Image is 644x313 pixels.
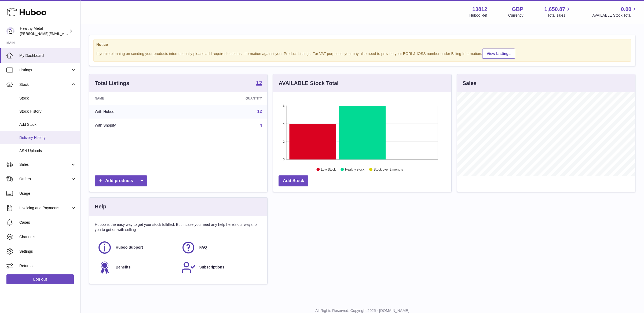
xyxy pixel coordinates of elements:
[19,68,71,73] span: Listings
[283,104,285,107] text: 6
[19,148,76,153] span: ASN Uploads
[19,176,71,182] span: Orders
[259,123,262,128] a: 4
[19,82,71,87] span: Stock
[95,222,262,232] p: Huboo is the easy way to get your stock fulfilled. But incase you need any help here's our ways f...
[19,191,76,196] span: Usage
[20,31,108,36] span: [PERSON_NAME][EMAIL_ADDRESS][DOMAIN_NAME]
[592,6,638,18] a: 0.00 AVAILABLE Stock Total
[472,6,487,13] strong: 13812
[19,234,76,240] span: Channels
[592,13,638,18] span: AVAILABLE Stock Total
[508,13,524,18] div: Currency
[283,140,285,143] text: 2
[181,240,259,255] a: FAQ
[279,175,308,186] a: Add Stock
[374,168,403,171] text: Stock over 2 months
[512,6,523,13] strong: GBP
[256,80,262,87] a: 12
[89,119,185,132] td: With Shopify
[283,122,285,125] text: 4
[463,80,477,87] h3: Sales
[469,13,487,18] div: Huboo Ref
[116,265,130,270] span: Benefits
[95,175,147,186] a: Add products
[345,168,365,171] text: Healthy stock
[19,135,76,140] span: Delivery History
[19,109,76,114] span: Stock History
[544,6,565,13] span: 1,650.87
[482,49,515,59] a: View Listings
[19,162,71,167] span: Sales
[19,249,76,254] span: Settings
[279,80,338,87] h3: AVAILABLE Stock Total
[19,263,76,268] span: Returns
[116,245,143,250] span: Huboo Support
[19,122,76,127] span: Add Stock
[89,92,185,105] th: Name
[199,245,207,250] span: FAQ
[19,96,76,101] span: Stock
[96,48,628,59] div: If you're planning on sending your products internationally please add required customs informati...
[256,80,262,86] strong: 12
[95,80,129,87] h3: Total Listings
[19,53,76,58] span: My Dashboard
[19,205,71,211] span: Invoicing and Payments
[283,158,285,161] text: 0
[181,260,259,275] a: Subscriptions
[621,6,631,13] span: 0.00
[6,27,14,35] img: jose@healthy-metal.com
[185,92,268,105] th: Quantity
[20,26,68,36] div: Healthy Metal
[95,203,106,210] h3: Help
[97,240,176,255] a: Huboo Support
[19,220,76,225] span: Cases
[544,6,572,18] a: 1,650.87 Total sales
[97,260,176,275] a: Benefits
[96,42,628,47] strong: Notice
[547,13,571,18] span: Total sales
[321,168,336,171] text: Low Stock
[89,105,185,119] td: With Huboo
[6,274,74,284] a: Log out
[199,265,224,270] span: Subscriptions
[257,109,262,114] a: 12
